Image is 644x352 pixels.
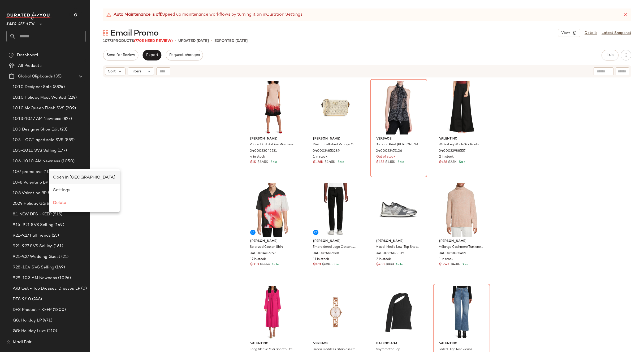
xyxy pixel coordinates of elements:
span: 9.29-10.3 AM Newness [13,275,57,281]
button: Export [142,50,161,60]
img: 0400022988557_NERO [435,81,488,134]
span: 2 in stock [439,155,454,159]
span: 1 in stock [313,155,327,159]
span: Sale [331,263,339,266]
span: Settings [53,188,70,193]
span: 10.13-10.17 AM Newness [13,116,61,122]
span: Hub [606,53,614,57]
span: Asymmetric Top [376,347,400,352]
span: Dashboard [17,52,38,58]
p: updated [DATE] [178,38,209,44]
span: 0400023035459 [439,251,466,256]
span: All Products [18,63,42,69]
span: 10.10 Designer Sale [13,84,52,90]
span: (0) [80,286,87,292]
img: 0400021074096_NAVY [435,286,488,339]
span: (10741) [42,169,58,175]
span: 0400022408809 [376,251,404,256]
span: DFS Product - KEEP [13,307,52,313]
img: cfy_white_logo.C9jOOHJF.svg [6,12,51,20]
span: (1096) [57,275,71,281]
span: (149) [54,264,65,271]
span: Sale [336,160,344,164]
span: Versace [313,341,358,346]
span: Valentino [250,341,295,346]
span: [PERSON_NAME] [439,239,484,244]
a: Details [585,30,597,36]
span: $1.15K [260,262,270,267]
span: Mini Embellished V-Logo Crossbody Bag [313,142,357,147]
span: 2024 Holiday GG Best Sellers [13,201,70,207]
img: svg%3e [6,340,11,345]
span: A/B test - Top Dresses: Dresses LP [13,286,80,292]
button: Hub [602,50,619,60]
span: (827) [61,116,72,122]
span: 10-8 Valentino BP (NOT GREEN) [13,180,76,186]
span: $500 [250,262,259,267]
span: Export [146,53,158,57]
img: 0400023035459_ORANGE [435,183,488,237]
span: 9.28-10.4 SVS Selling [13,264,54,271]
span: Sort [108,69,116,74]
span: Sale [269,160,277,164]
span: (177) [57,148,67,154]
span: [PERSON_NAME] [376,239,421,244]
p: Exported [DATE] [214,38,248,44]
span: $2.45K [325,160,335,165]
span: [PERSON_NAME] [313,239,358,244]
span: Saks OFF 5TH [6,18,34,28]
span: 9.21-9.27 Wedding Guest [13,254,60,260]
span: (589) [63,137,75,143]
span: 8.1 NEW DFS -KEEP [13,211,51,218]
span: (21) [60,254,68,260]
span: Sale [396,160,404,164]
span: [PERSON_NAME] [250,239,295,244]
span: (248) [31,296,42,302]
span: $370 [313,262,321,267]
img: 0400024616397_MULTI [246,183,299,237]
span: 10.3 Designer Shoe Edit [13,127,59,133]
span: $488 [376,160,384,165]
span: Mixed-Media Low-Top Sneakers [376,245,421,250]
span: 10773 [103,39,113,43]
span: • [175,38,176,44]
span: (210) [46,328,57,334]
span: DFS 9/10 [13,296,31,302]
span: (149) [53,222,64,228]
span: 9.21-9.27 SVS Selling [13,243,53,249]
span: 17 in stock [250,257,266,262]
span: Email Promo [110,28,158,39]
span: Mélange Cashmere Turtleneck Sweater [439,245,483,250]
span: Solarized Cotton Shirt [250,245,283,250]
span: 10.3 - OCT aged sale SVS [13,137,63,143]
span: Filters [131,69,141,74]
span: Madi Fair [13,339,32,346]
span: (515) [51,211,62,218]
span: 10.10 Holiday Most Wanted [13,95,66,101]
span: 9.15-9.21 SVS Selling [13,222,53,228]
span: 9.21-9.27 Fall Trends [13,233,51,239]
span: Open in [GEOGRAPHIC_DATA] [53,175,115,180]
div: Speed up maintenance workflows by turning it on in [106,12,302,18]
span: 2 in stock [376,257,391,262]
a: Latest Snapshot [602,30,631,36]
img: 0400022476106_BLACK [372,81,425,134]
span: $3.45K [257,160,268,165]
span: 0400022988557 [439,149,465,154]
span: $880 [386,262,394,267]
span: View [561,31,570,35]
span: [PERSON_NAME] [250,137,295,141]
a: Curation Settings [266,12,302,18]
span: Barocco Print [PERSON_NAME] Tie-Front Top [376,142,421,147]
button: Send for Review [103,50,138,60]
img: 0400024678148 [309,286,362,339]
img: 0400024616568_BLACK [309,183,362,237]
span: 10.5-10.11 SVS Selling [13,148,57,154]
span: $488 [439,160,447,165]
button: View [558,29,580,37]
span: 0400024616568 [313,251,339,256]
span: GG: Holiday LP [13,318,42,324]
span: (161) [53,243,63,249]
span: (471) [42,318,52,324]
img: svg%3e [103,30,108,36]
